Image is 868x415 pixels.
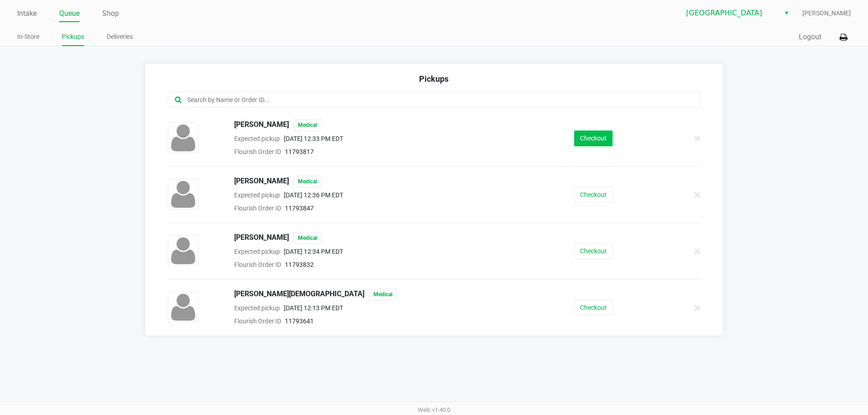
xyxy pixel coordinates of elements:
span: Expected pickup [234,191,280,199]
span: Medical [369,289,397,300]
span: [PERSON_NAME] [234,232,289,244]
button: Checkout [574,243,613,259]
span: [GEOGRAPHIC_DATA] [686,8,774,19]
span: [PERSON_NAME] [802,9,851,18]
span: [DATE] 12:34 PM EDT [280,248,343,255]
span: [PERSON_NAME] [234,176,289,187]
a: Shop [102,7,119,20]
button: Checkout [574,131,613,146]
span: 11793832 [285,261,314,268]
span: 11793817 [285,148,314,155]
span: Expected pickup [234,135,280,142]
button: Logout [799,32,821,42]
button: Select [780,5,793,21]
a: In-Store [17,31,39,42]
span: Flourish Order ID [234,317,281,325]
button: Checkout [574,300,613,316]
span: 11793641 [285,317,314,325]
button: Checkout [574,187,613,203]
span: Medical [293,119,321,131]
span: Expected pickup [234,304,280,312]
a: Queue [59,7,80,20]
span: Web: v1.40.0 [418,406,450,413]
span: Flourish Order ID [234,261,281,268]
a: Pickups [62,31,84,42]
span: [PERSON_NAME][DEMOGRAPHIC_DATA] [234,289,364,300]
span: Expected pickup [234,248,280,255]
span: 11793847 [285,205,314,212]
input: Search by Name or Order ID... [186,95,652,105]
span: Flourish Order ID [234,205,281,212]
span: Flourish Order ID [234,148,281,155]
span: [DATE] 12:36 PM EDT [280,191,343,199]
a: Intake [17,7,37,20]
a: Deliveries [107,31,133,42]
span: [DATE] 12:33 PM EDT [280,135,343,142]
span: Medical [293,232,321,244]
span: Medical [293,176,321,187]
span: Pickups [419,74,448,84]
span: [DATE] 12:13 PM EDT [280,304,343,312]
span: [PERSON_NAME] [234,119,289,131]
